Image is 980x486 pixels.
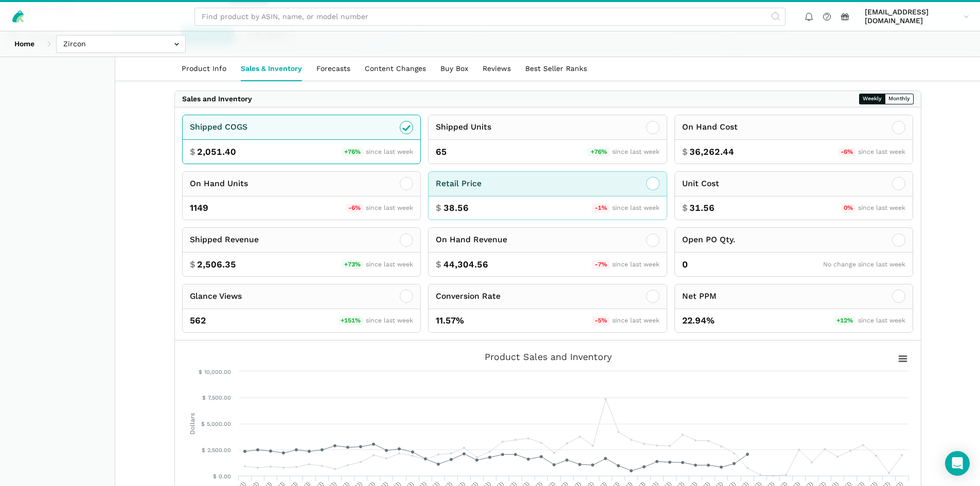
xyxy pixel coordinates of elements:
button: Weekly [859,94,885,104]
button: Glance Views 562 +151% since last week [182,284,421,333]
span: +76% [342,148,364,157]
span: since last week [612,317,660,324]
span: 562 [190,314,206,327]
input: Zircon [56,35,186,53]
span: since last week [858,204,905,211]
span: -1% [592,204,610,213]
tspan: 0.00 [219,473,231,480]
span: No change since last week [823,261,905,268]
a: [EMAIL_ADDRESS][DOMAIN_NAME] [861,6,973,27]
div: Conversion Rate [436,290,501,303]
tspan: $ [201,421,205,427]
span: since last week [366,204,413,211]
tspan: $ [202,447,205,454]
tspan: $ [199,369,202,375]
div: Sales and Inventory [182,95,252,104]
a: Buy Box [433,57,475,81]
span: $ [190,146,195,158]
button: On Hand Units 1149 -6% since last week [182,171,421,221]
button: Conversion Rate 11.57% -5% since last week [428,284,667,333]
span: +12% [834,316,856,326]
a: Sales & Inventory [234,57,309,81]
span: -6% [838,148,856,157]
span: 22.94% [682,314,715,327]
span: $ [436,258,441,271]
div: Unit Cost [682,177,719,190]
button: Monthly [885,94,914,104]
tspan: Dollars [189,413,196,435]
tspan: 10,000.00 [204,369,231,375]
a: Home [7,35,42,53]
button: Shipped COGS $ 2,051.40 +76% since last week [182,115,421,164]
tspan: Product Sales and Inventory [484,351,612,362]
span: $ [190,258,195,271]
span: 2,051.40 [197,146,236,158]
span: 44,304.56 [443,258,488,271]
button: Unit Cost $ 31.56 0% since last week [674,171,914,221]
tspan: $ [213,473,217,480]
span: since last week [366,261,413,268]
button: Net PPM 22.94% +12% since last week [674,284,914,333]
span: 38.56 [443,202,469,214]
span: since last week [366,148,413,155]
a: Best Seller Ranks [518,57,594,81]
tspan: $ [202,394,206,401]
button: Shipped Units 65 +76% since last week [428,115,667,164]
span: since last week [612,148,660,155]
span: $ [682,202,688,214]
span: +151% [338,316,364,326]
a: Reviews [475,57,518,81]
span: 2,506.35 [197,258,236,271]
div: Shipped Revenue [190,233,259,246]
tspan: 5,000.00 [207,421,231,427]
a: Content Changes [358,57,433,81]
div: Glance Views [190,290,242,303]
div: Retail Price [436,177,482,190]
button: On Hand Cost $ 36,262.44 -6% since last week [674,115,914,164]
span: since last week [858,317,905,324]
span: +73% [342,260,364,269]
span: 36,262.44 [689,146,734,158]
span: 0% [841,204,856,213]
div: On Hand Revenue [436,233,507,246]
span: since last week [612,204,660,211]
span: +76% [587,148,610,157]
span: since last week [858,148,905,155]
span: -7% [592,260,610,269]
div: On Hand Units [190,177,248,190]
a: Forecasts [309,57,358,81]
div: Open Intercom Messenger [945,451,970,476]
button: On Hand Revenue $ 44,304.56 -7% since last week [428,227,667,277]
span: [EMAIL_ADDRESS][DOMAIN_NAME] [865,8,960,26]
button: Open PO Qty. 0 No change since last week [674,227,914,277]
span: 31.56 [689,202,715,214]
tspan: 7,500.00 [208,394,231,401]
span: -6% [346,204,364,213]
a: Product Info [174,57,234,81]
div: On Hand Cost [682,121,738,134]
span: since last week [366,317,413,324]
span: -5% [592,316,610,326]
span: $ [682,146,688,158]
span: 0 [682,258,688,271]
div: Net PPM [682,290,717,303]
div: Shipped COGS [190,121,247,134]
div: Open PO Qty. [682,233,735,246]
span: since last week [612,261,660,268]
span: 11.57% [436,314,464,327]
span: 1149 [190,202,208,214]
input: Find product by ASIN, name, or model number [194,8,786,26]
div: Shipped Units [436,121,491,134]
button: Retail Price $ 38.56 -1% since last week [428,171,667,221]
span: 65 [436,146,447,158]
tspan: 2,500.00 [207,447,231,454]
button: Shipped Revenue $ 2,506.35 +73% since last week [182,227,421,277]
span: $ [436,202,441,214]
